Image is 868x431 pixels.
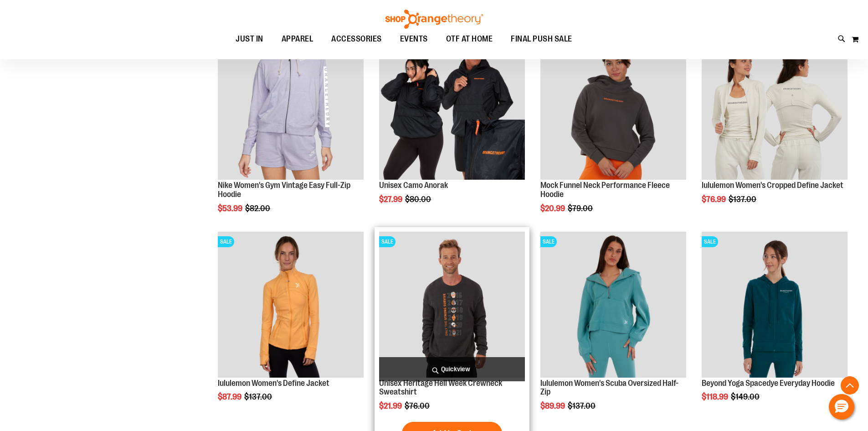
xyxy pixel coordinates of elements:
[702,34,847,181] a: Product image for lululemon Define Jacket CroppedSALE
[331,29,382,49] span: ACCESSORIES
[540,204,566,213] span: $20.99
[218,34,364,181] a: Product image for Nike Gym Vintage Easy Full Zip HoodieSALE
[375,29,529,227] div: product
[384,10,484,29] img: Shop Orangetheory
[218,236,234,247] span: SALE
[379,379,502,397] a: Unisex Heritage Hell Week Crewneck Sweatshirt
[540,34,686,180] img: Product image for Mock Funnel Neck Performance Fleece Hoodie
[540,181,670,199] a: Mock Funnel Neck Performance Fleece Hoodie
[245,204,272,213] span: $82.00
[213,29,368,236] div: product
[702,181,843,190] a: lululemon Women's Cropped Define Jacket
[446,29,493,49] span: OTF AT HOME
[540,232,686,378] img: Product image for lululemon Womens Scuba Oversized Half Zip
[702,195,727,204] span: $76.99
[379,236,395,247] span: SALE
[379,357,525,381] a: Quickview
[568,401,597,410] span: $137.00
[405,401,431,410] span: $76.00
[379,181,448,190] a: Unisex Camo Anorak
[218,379,329,388] a: lululemon Women's Define Jacket
[218,392,243,401] span: $87.99
[702,392,729,401] span: $118.99
[282,29,313,49] span: APPAREL
[226,29,272,50] a: JUST IN
[841,376,859,395] button: Back To Top
[218,204,244,213] span: $53.99
[244,392,273,401] span: $137.00
[697,227,852,425] div: product
[272,29,323,49] a: APPAREL
[322,29,391,50] a: ACCESSORIES
[540,379,678,397] a: lululemon Women's Scuba Oversized Half-Zip
[536,29,691,236] div: product
[540,401,566,410] span: $89.99
[400,29,428,49] span: EVENTS
[540,236,557,247] span: SALE
[218,181,350,199] a: Nike Women's Gym Vintage Easy Full-Zip Hoodie
[731,392,761,401] span: $149.00
[405,195,432,204] span: $80.00
[702,232,847,379] a: Product image for Beyond Yoga Spacedye Everyday HoodieSALE
[379,34,525,181] a: Product image for Unisex Camo AnorakSALE
[697,29,852,227] div: product
[379,401,403,410] span: $21.99
[702,236,718,247] span: SALE
[540,34,686,181] a: Product image for Mock Funnel Neck Performance Fleece HoodieSALE
[379,195,404,204] span: $27.99
[379,34,525,180] img: Product image for Unisex Camo Anorak
[391,29,437,50] a: EVENTS
[379,232,525,378] img: Product image for Unisex Heritage Hell Week Crewneck Sweatshirt
[379,232,525,379] a: Product image for Unisex Heritage Hell Week Crewneck SweatshirtSALE
[218,34,364,180] img: Product image for Nike Gym Vintage Easy Full Zip Hoodie
[511,29,572,49] span: FINAL PUSH SALE
[829,394,854,420] button: Hello, have a question? Let’s chat.
[702,232,847,378] img: Product image for Beyond Yoga Spacedye Everyday Hoodie
[236,29,263,49] span: JUST IN
[502,29,581,50] a: FINAL PUSH SALE
[702,34,847,180] img: Product image for lululemon Define Jacket Cropped
[729,195,758,204] span: $137.00
[437,29,502,50] a: OTF AT HOME
[702,379,835,388] a: Beyond Yoga Spacedye Everyday Hoodie
[218,232,364,378] img: Product image for lululemon Define Jacket
[540,232,686,379] a: Product image for lululemon Womens Scuba Oversized Half ZipSALE
[218,232,364,379] a: Product image for lululemon Define JacketSALE
[568,204,594,213] span: $79.00
[213,227,368,425] div: product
